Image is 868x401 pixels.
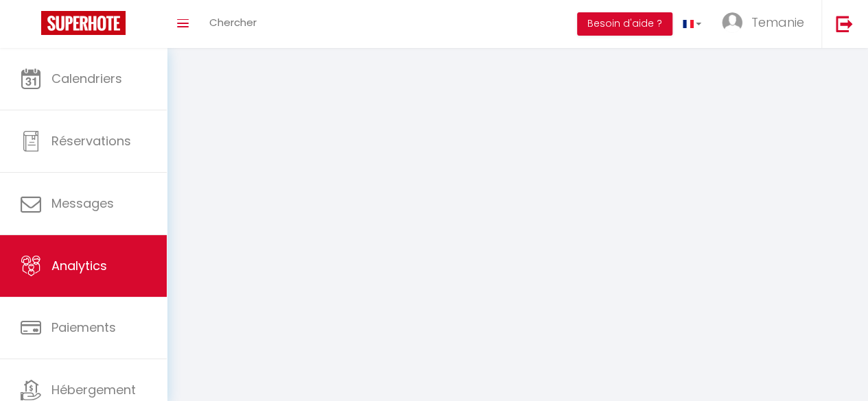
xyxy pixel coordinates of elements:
[209,15,257,29] span: Chercher
[11,5,52,47] button: Ouvrir le widget de chat LiveChat
[51,195,114,212] span: Messages
[51,319,116,336] span: Paiements
[51,70,122,87] span: Calendriers
[577,12,672,36] button: Besoin d'aide ?
[751,14,804,31] span: Temanie
[41,11,126,35] img: Super Booking
[836,15,853,32] img: logout
[722,12,742,33] img: ...
[51,381,136,398] span: Hébergement
[51,257,107,274] span: Analytics
[51,132,131,149] span: Réservations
